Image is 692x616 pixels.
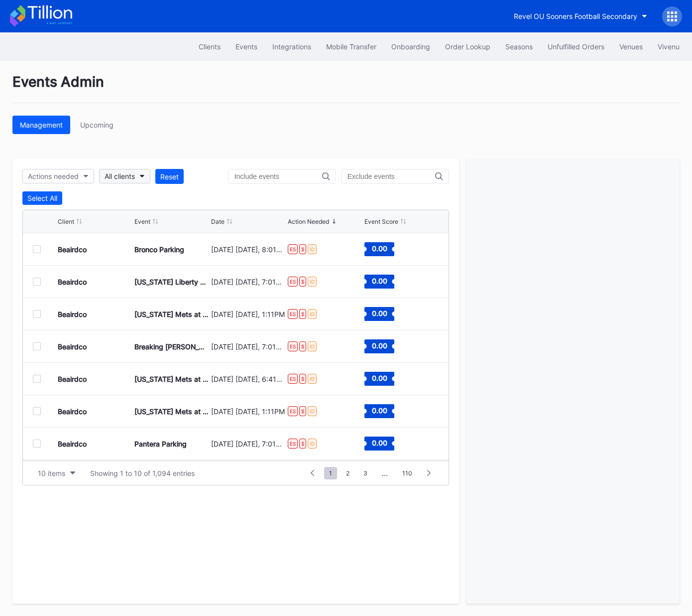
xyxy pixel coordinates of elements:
button: Mobile Transfer [319,37,384,56]
button: Integrations [265,37,319,56]
div: ID [308,439,317,449]
button: Revel OU Sooners Football Secondary [506,7,655,25]
div: Pantera Parking [134,440,187,448]
input: Include events [234,172,322,180]
div: [US_STATE] Mets at [GEOGRAPHIC_DATA] [134,310,209,318]
div: $ [299,244,306,254]
div: Beairdco [58,440,87,448]
div: Upcoming [80,121,114,129]
div: ES [288,439,298,449]
text: 0.00 [371,244,387,253]
div: ... [374,469,395,477]
span: 110 [397,467,417,479]
span: 2 [341,467,354,479]
button: Management [12,116,70,134]
div: Beairdco [58,245,87,254]
div: Reset [160,172,179,181]
button: Actions needed [22,169,94,183]
text: 0.00 [371,309,387,317]
button: 10 items [33,466,80,480]
button: Seasons [498,37,540,56]
button: Onboarding [384,37,438,56]
div: Revel OU Sooners Football Secondary [514,12,637,20]
div: Mobile Transfer [326,42,376,51]
input: Exclude events [347,172,435,180]
div: Action Needed [288,218,329,225]
button: Clients [191,37,228,56]
button: Upcoming [73,116,121,134]
div: Integrations [272,42,311,51]
div: $ [299,341,306,351]
div: ES [288,309,298,319]
div: Venues [619,42,643,51]
div: [DATE] [DATE], 7:01PM [211,278,285,286]
text: 0.00 [371,374,387,382]
div: [US_STATE] Liberty at [GEOGRAPHIC_DATA] [134,278,209,286]
div: All clients [105,172,135,180]
div: $ [299,277,306,287]
div: Order Lookup [445,42,490,51]
div: [US_STATE] Mets at [GEOGRAPHIC_DATA] [134,407,209,416]
div: [DATE] [DATE], 7:01PM [211,342,285,351]
div: Onboarding [391,42,430,51]
div: Vivenu [658,42,680,51]
div: 10 items [38,469,65,477]
div: Showing 1 to 10 of 1,094 entries [90,469,195,477]
div: Clients [199,42,221,51]
div: Event [134,218,150,225]
div: Seasons [505,42,533,51]
button: Unfulfilled Orders [540,37,612,56]
div: ID [308,244,317,254]
div: ES [288,374,298,384]
div: [DATE] [DATE], 6:41PM [211,375,285,383]
button: Venues [612,37,650,56]
div: [DATE] [DATE], 7:01PM [211,440,285,448]
div: [DATE] [DATE], 1:11PM [211,310,285,318]
text: 0.00 [371,277,387,285]
div: ID [308,374,317,384]
div: Bronco Parking [134,245,184,254]
button: Select All [22,191,62,205]
button: All clients [99,169,150,183]
div: Beairdco [58,310,87,318]
div: Events [235,42,257,51]
div: ID [308,341,317,351]
button: Order Lookup [438,37,498,56]
div: Beairdco [58,375,87,383]
div: $ [299,309,306,319]
button: Events [228,37,265,56]
div: $ [299,406,306,416]
button: Vivenu [650,37,687,56]
div: Management [20,121,63,129]
div: Breaking [PERSON_NAME] Parking [134,342,209,351]
text: 0.00 [371,439,387,447]
div: ES [288,277,298,287]
div: Date [211,218,225,225]
div: ID [308,309,317,319]
div: ID [308,406,317,416]
div: [US_STATE] Mets at [GEOGRAPHIC_DATA] [134,375,209,383]
div: Event Score [364,218,398,225]
div: Client [58,218,74,225]
div: ES [288,341,298,351]
div: Beairdco [58,407,87,416]
div: [DATE] [DATE], 8:01PM [211,245,285,254]
button: Reset [155,169,184,184]
div: ID [308,277,317,287]
text: 0.00 [371,406,387,415]
div: ES [288,244,298,254]
div: $ [299,439,306,449]
div: [DATE] [DATE], 1:11PM [211,407,285,416]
